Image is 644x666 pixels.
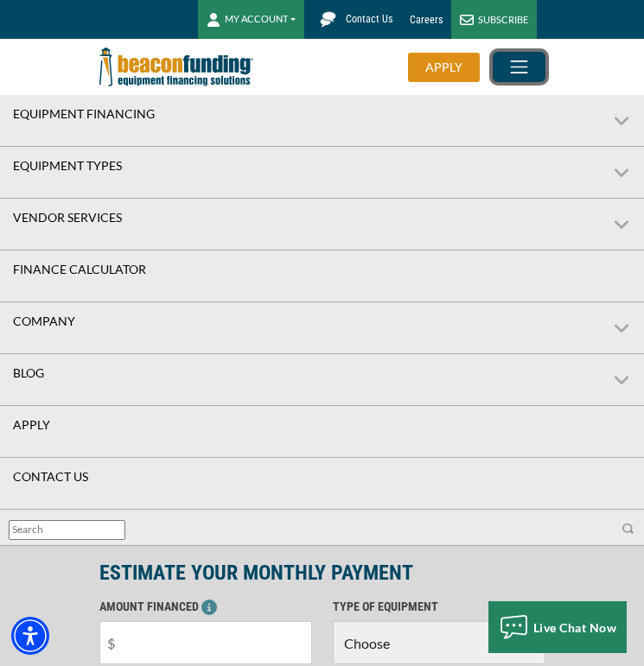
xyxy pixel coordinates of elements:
a: Contact Us [304,4,401,35]
button: Live Chat Now [488,601,627,653]
a: APPLY [408,53,493,82]
p: ESTIMATE YOUR MONTHLY PAYMENT [99,562,545,583]
span: Live Chat Now [533,620,617,635]
p: TYPE OF EQUIPMENT [333,596,545,617]
span: Careers [410,14,443,26]
a: Clear search text [107,523,121,537]
button: Toggle navigation [493,52,545,82]
img: Beacon Funding chat [313,4,343,35]
div: APPLY [408,53,480,82]
img: Beacon Funding Corporation logo [99,39,253,95]
img: Search [622,522,635,536]
input: Search [9,520,125,540]
a: Careers - open in a new tab [401,9,451,30]
p: AMOUNT FINANCED [99,596,312,617]
input: $ [99,621,312,664]
div: Accessibility Menu [11,617,49,655]
span: Contact Us [346,13,392,25]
